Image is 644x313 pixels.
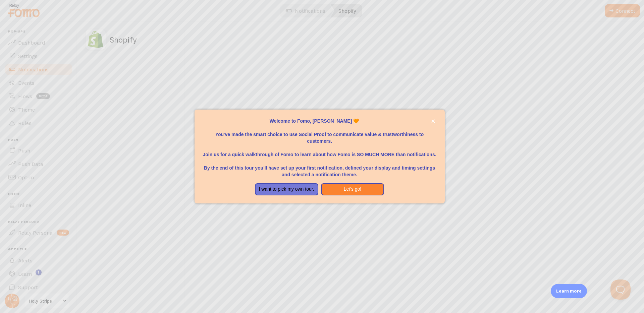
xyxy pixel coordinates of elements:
p: Learn more [556,288,582,294]
p: Join us for a quick walkthrough of Fomo to learn about how Fomo is SO MUCH MORE than notifications. [203,144,437,158]
button: Let's go! [321,183,384,195]
p: You've made the smart choice to use Social Proof to communicate value & trustworthiness to custom... [203,124,437,144]
p: By the end of this tour you'll have set up your first notification, defined your display and timi... [203,158,437,178]
p: Welcome to Fomo, [PERSON_NAME] 🧡 [203,118,437,124]
button: I want to pick my own tour. [255,183,318,195]
div: Welcome to Fomo, Vikram Reddy 🧡You&amp;#39;ve made the smart choice to use Social Proof to commun... [195,110,445,203]
div: Learn more [551,284,587,298]
button: close, [430,118,437,125]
